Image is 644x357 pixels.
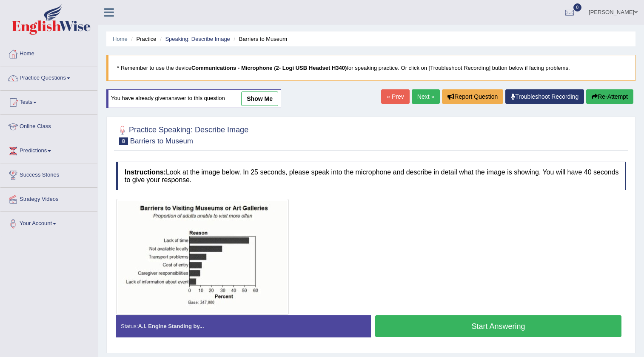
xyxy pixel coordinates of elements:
[138,323,204,329] strong: A.I. Engine Standing by...
[113,36,128,42] a: Home
[0,139,97,160] a: Predictions
[573,3,582,11] span: 0
[119,137,128,145] span: 8
[0,91,97,112] a: Tests
[106,89,281,108] div: You have already given answer to this question
[0,163,97,185] a: Success Stories
[231,35,287,43] li: Barriers to Museum
[0,42,97,63] a: Home
[586,89,633,104] button: Re-Attempt
[125,169,166,176] b: Instructions:
[412,89,440,104] a: Next »
[0,66,97,88] a: Practice Questions
[191,65,347,71] b: Communications - Microphone (2- Logi USB Headset H340)
[129,35,156,43] li: Practice
[116,315,371,337] div: Status:
[241,91,278,106] a: show me
[106,55,635,81] blockquote: * Remember to use the device for speaking practice. Or click on [Troubleshoot Recording] button b...
[0,212,97,233] a: Your Account
[505,89,584,104] a: Troubleshoot Recording
[0,188,97,209] a: Strategy Videos
[0,115,97,136] a: Online Class
[442,89,503,104] button: Report Question
[130,137,193,145] small: Barriers to Museum
[381,89,409,104] a: « Prev
[116,162,626,190] h4: Look at the image below. In 25 seconds, please speak into the microphone and describe in detail w...
[116,124,248,145] h2: Practice Speaking: Describe Image
[165,36,230,42] a: Speaking: Describe Image
[375,315,621,337] button: Start Answering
